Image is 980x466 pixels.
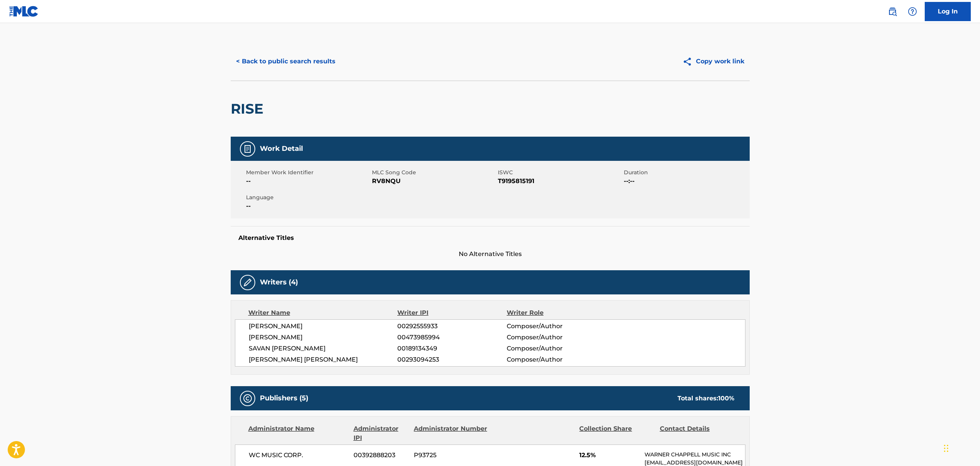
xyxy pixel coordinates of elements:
[372,169,496,177] span: MLC Song Code
[231,52,341,71] button: < Back to public search results
[925,2,971,21] a: Log In
[243,144,252,154] img: Work Detail
[905,4,920,19] div: Help
[507,344,606,353] span: Composer/Author
[243,394,252,403] img: Publishers
[246,177,370,186] span: --
[678,394,734,403] div: Total shares:
[718,395,734,402] span: 100 %
[260,394,308,403] h5: Publishers (5)
[246,169,370,177] span: Member Work Identifier
[507,308,606,317] div: Writer Role
[397,333,506,342] span: 00473985994
[645,451,745,459] p: WARNER CHAPPELL MUSIC INC
[248,308,398,317] div: Writer Name
[231,250,750,259] span: No Alternative Titles
[959,323,980,385] iframe: Resource Center
[579,424,654,443] div: Collection Share
[507,333,606,342] span: Composer/Author
[249,344,398,353] span: SAVAN [PERSON_NAME]
[397,344,506,353] span: 00189134349
[231,100,267,117] h2: RISE
[238,234,742,242] h5: Alternative Titles
[908,7,917,16] img: help
[246,202,370,211] span: --
[260,278,298,287] h5: Writers (4)
[579,451,639,460] span: 12.5%
[397,355,506,364] span: 00293094253
[397,322,506,331] span: 00292555933
[507,322,606,331] span: Composer/Author
[885,4,900,19] a: Public Search
[498,169,622,177] span: ISWC
[243,278,252,287] img: Writers
[372,177,496,186] span: RV8NQU
[260,144,303,153] h5: Work Detail
[507,355,606,364] span: Composer/Author
[414,424,488,443] div: Administrator Number
[414,451,488,460] span: P93725
[397,308,507,317] div: Writer IPI
[624,177,748,186] span: --:--
[677,52,750,71] button: Copy work link
[888,7,897,16] img: search
[354,451,408,460] span: 00392888203
[354,424,408,443] div: Administrator IPI
[660,424,734,443] div: Contact Details
[683,57,696,66] img: Copy work link
[249,355,398,364] span: [PERSON_NAME] [PERSON_NAME]
[944,437,949,460] div: Drag
[942,429,980,466] iframe: Chat Widget
[498,177,622,186] span: T9195815191
[249,451,348,460] span: WC MUSIC CORP.
[249,322,398,331] span: [PERSON_NAME]
[9,6,39,17] img: MLC Logo
[246,193,370,202] span: Language
[624,169,748,177] span: Duration
[248,424,348,443] div: Administrator Name
[249,333,398,342] span: [PERSON_NAME]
